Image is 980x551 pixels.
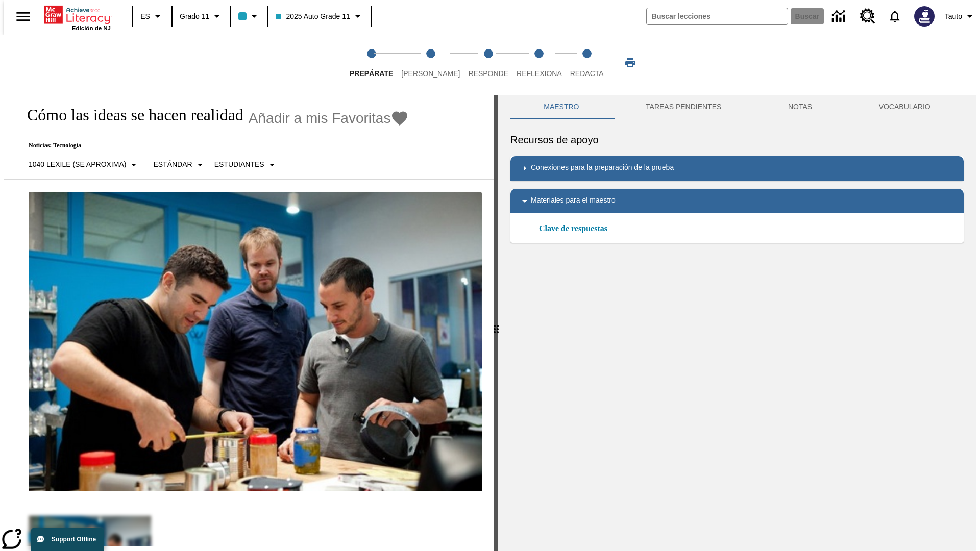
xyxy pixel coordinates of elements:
p: Conexiones para la preparación de la prueba [531,162,674,174]
img: Avatar [914,6,935,27]
h6: Recursos de apoyo [510,132,964,148]
a: Centro de recursos, Se abrirá en una pestaña nueva. [854,3,881,30]
button: Perfil/Configuración [941,7,980,26]
button: Lenguaje: ES, Selecciona un idioma [136,7,168,26]
a: Clave de respuestas, Se abrirá en una nueva ventana o pestaña [539,222,607,235]
button: Responde step 3 of 5 [460,35,517,91]
button: Escoja un nuevo avatar [908,3,941,30]
button: Tipo de apoyo, Estándar [149,156,210,174]
button: Seleccionar estudiante [210,156,282,174]
p: Estándar [153,159,192,170]
a: Centro de información [826,3,854,31]
span: Prepárate [350,69,393,78]
span: Responde [468,69,508,78]
span: Tauto [945,11,962,22]
button: Lee step 2 of 5 [393,35,468,91]
button: Abrir el menú lateral [8,2,38,32]
span: ES [140,11,150,22]
div: Instructional Panel Tabs [510,95,964,119]
div: reading [4,95,494,546]
span: Añadir a mis Favoritas [249,110,391,127]
div: Portada [44,4,111,31]
button: Redacta step 5 of 5 [562,35,612,91]
button: Prepárate step 1 of 5 [341,35,401,91]
div: Conexiones para la preparación de la prueba [510,156,964,181]
span: Reflexiona [517,69,562,78]
button: Añadir a mis Favoritas - Cómo las ideas se hacen realidad [249,109,409,127]
button: NOTAS [755,95,846,119]
button: Seleccione Lexile, 1040 Lexile (Se aproxima) [24,156,144,174]
div: Pulsa la tecla de intro o la barra espaciadora y luego presiona las flechas de derecha e izquierd... [494,95,498,551]
button: Maestro [510,95,612,119]
button: Grado: Grado 11, Elige un grado [176,7,227,26]
input: Buscar campo [647,8,788,24]
span: Redacta [570,69,604,78]
p: 1040 Lexile (Se aproxima) [29,159,126,170]
button: VOCABULARIO [845,95,964,119]
span: [PERSON_NAME] [401,69,460,78]
button: Support Offline [31,528,104,551]
a: Notificaciones [881,3,908,30]
button: Reflexiona step 4 of 5 [508,35,570,91]
span: 2025 Auto Grade 11 [276,11,350,22]
span: Support Offline [52,536,96,543]
button: El color de la clase es azul claro. Cambiar el color de la clase. [234,7,264,26]
span: Grado 11 [180,11,209,22]
button: TAREAS PENDIENTES [612,95,755,119]
div: activity [498,95,976,551]
span: Edición de NJ [72,25,111,31]
p: Materiales para el maestro [531,195,616,207]
h1: Cómo las ideas se hacen realidad [16,106,243,124]
p: Noticias: Tecnología [16,142,409,149]
img: El fundador de Quirky, Ben Kaufman prueba un nuevo producto con un compañero de trabajo, Gaz Brow... [29,192,482,491]
p: Estudiantes [214,159,264,170]
button: Clase: 2025 Auto Grade 11, Selecciona una clase [272,7,367,26]
button: Imprimir [614,54,647,72]
div: Materiales para el maestro [510,189,964,213]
